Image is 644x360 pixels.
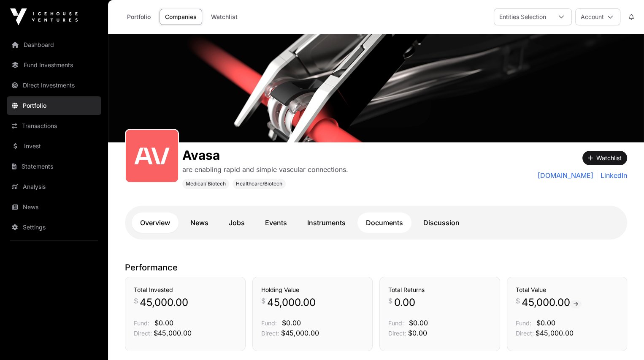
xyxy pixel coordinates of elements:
span: 45,000.00 [267,296,316,309]
span: $0.00 [154,319,173,327]
a: Direct Investments [7,76,101,95]
a: Statements [7,157,101,176]
p: are enabling rapid and simple vascular connections. [182,164,348,175]
a: Portfolio [7,96,101,115]
span: $ [134,296,138,306]
span: Fund: [134,319,149,327]
button: Watchlist [582,151,627,165]
span: Direct: [516,330,534,337]
span: $0.00 [282,319,301,327]
h1: Avasa [182,147,348,163]
span: Direct: [134,330,152,337]
span: $0.00 [536,319,555,327]
span: Fund: [388,319,404,327]
a: Watchlist [206,9,243,25]
iframe: Chat Widget [602,319,644,360]
span: Healthcare/Biotech [236,180,282,187]
span: Medical/ Biotech [186,180,226,187]
a: Instruments [299,213,354,233]
span: $45,000.00 [536,329,574,337]
span: $0.00 [408,329,427,337]
h3: Total Value [516,286,619,294]
a: LinkedIn [597,170,627,180]
a: Analysis [7,177,101,196]
span: Direct: [388,330,406,337]
h3: Total Invested [134,286,237,294]
a: News [182,213,217,233]
a: Invest [7,137,101,155]
span: 45,000.00 [140,296,188,309]
img: SVGs_Avana.svg [129,133,175,179]
a: Transactions [7,117,101,135]
span: $45,000.00 [281,329,319,337]
span: 0.00 [394,296,415,309]
span: $ [261,296,265,306]
span: $ [388,296,392,306]
nav: Tabs [132,213,620,233]
span: $45,000.00 [154,329,192,337]
img: Icehouse Ventures Logo [10,8,78,25]
a: Jobs [220,213,253,233]
a: Events [257,213,295,233]
a: [DOMAIN_NAME] [538,170,593,180]
span: 45,000.00 [522,296,582,309]
img: Avasa [108,34,644,142]
span: Fund: [261,319,277,327]
span: Direct: [261,330,279,337]
a: Dashboard [7,35,101,54]
span: Fund: [516,319,531,327]
a: Companies [160,9,202,25]
button: Account [575,8,620,25]
a: Documents [357,213,411,233]
span: $0.00 [409,319,428,327]
a: Settings [7,218,101,237]
div: Entities Selection [494,9,551,25]
a: Fund Investments [7,56,101,74]
a: Discussion [415,213,468,233]
h3: Total Returns [388,286,491,294]
a: News [7,198,101,216]
span: $ [516,296,520,306]
h3: Holding Value [261,286,364,294]
p: Performance [125,262,627,273]
a: Portfolio [122,9,156,25]
a: Overview [132,213,179,233]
